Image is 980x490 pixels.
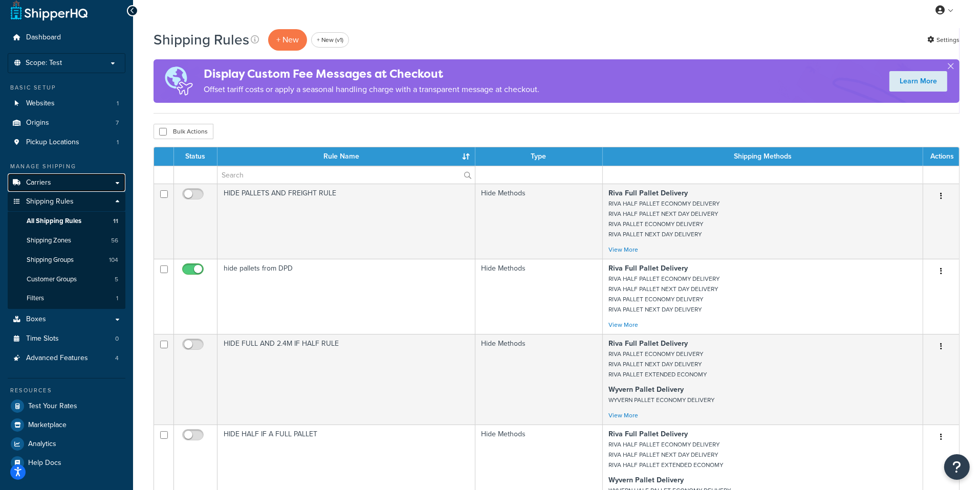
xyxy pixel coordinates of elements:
td: hide pallets from DPD [217,259,475,334]
a: Customer Groups 5 [8,270,125,289]
td: HIDE PALLETS AND FREIGHT RULE [217,184,475,259]
li: Pickup Locations [8,133,125,152]
span: Help Docs [28,459,61,467]
td: HIDE FULL AND 2.4M IF HALF RULE [217,334,475,425]
li: Time Slots [8,329,125,348]
span: Dashboard [26,33,61,42]
h4: Display Custom Fee Messages at Checkout [204,65,539,82]
span: 56 [111,236,118,245]
button: Bulk Actions [154,124,213,139]
a: Shipping Groups 104 [8,251,125,270]
small: RIVA HALF PALLET ECONOMY DELIVERY RIVA HALF PALLET NEXT DAY DELIVERY RIVA PALLET ECONOMY DELIVERY... [609,199,720,239]
span: 4 [115,354,119,363]
a: Advanced Features 4 [8,349,125,368]
div: Manage Shipping [8,162,125,171]
small: WYVERN PALLET ECONOMY DELIVERY [609,395,715,405]
strong: Riva Full Pallet Delivery [609,188,688,198]
li: All Shipping Rules [8,212,125,231]
strong: Riva Full Pallet Delivery [609,338,688,349]
li: Shipping Rules [8,192,125,309]
span: Websites [26,99,55,108]
a: Learn More [889,71,947,92]
a: Websites 1 [8,94,125,113]
td: Hide Methods [475,184,603,259]
span: Shipping Zones [27,236,71,245]
a: Boxes [8,310,125,329]
a: Test Your Rates [8,397,125,415]
li: Filters [8,289,125,308]
span: 5 [115,275,118,284]
a: + New (v1) [311,32,349,48]
span: Advanced Features [26,354,88,363]
li: Origins [8,114,125,132]
th: Rule Name : activate to sort column ascending [217,147,475,166]
a: Marketplace [8,416,125,434]
span: 7 [116,119,119,127]
a: Analytics [8,435,125,453]
a: View More [609,245,639,254]
a: Shipping Rules [8,192,125,211]
small: RIVA HALF PALLET ECONOMY DELIVERY RIVA HALF PALLET NEXT DAY DELIVERY RIVA HALF PALLET EXTENDED EC... [609,440,724,470]
input: Search [217,166,475,184]
h1: Shipping Rules [154,30,249,50]
span: Shipping Groups [27,256,74,264]
a: Time Slots 0 [8,329,125,348]
li: Dashboard [8,28,125,47]
span: Time Slots [26,335,59,343]
a: View More [609,320,639,329]
span: Scope: Test [26,59,62,68]
li: Advanced Features [8,349,125,368]
th: Shipping Methods [603,147,923,166]
a: All Shipping Rules 11 [8,212,125,231]
a: Filters 1 [8,289,125,308]
span: 1 [117,138,119,147]
span: Test Your Rates [28,402,77,411]
li: Customer Groups [8,270,125,289]
span: 0 [115,335,119,343]
li: Shipping Zones [8,231,125,250]
td: Hide Methods [475,259,603,334]
span: Origins [26,119,49,127]
small: RIVA HALF PALLET ECONOMY DELIVERY RIVA HALF PALLET NEXT DAY DELIVERY RIVA PALLET ECONOMY DELIVERY... [609,274,720,314]
span: Shipping Rules [26,197,74,206]
th: Status [174,147,217,166]
span: Carriers [26,179,51,187]
th: Type [475,147,603,166]
p: Offset tariff costs or apply a seasonal handling charge with a transparent message at checkout. [204,82,539,97]
img: duties-banner-06bc72dcb5fe05cb3f9472aba00be2ae8eb53ab6f0d8bb03d382ba314ac3c341.png [154,59,204,103]
span: Analytics [28,440,56,449]
strong: Wyvern Pallet Delivery [609,384,684,395]
span: 11 [113,217,118,226]
th: Actions [923,147,959,166]
span: 1 [117,99,119,108]
span: 104 [109,256,118,264]
span: Filters [27,294,44,303]
strong: Riva Full Pallet Delivery [609,429,688,439]
a: View More [609,411,639,420]
div: Basic Setup [8,83,125,92]
small: RIVA PALLET ECONOMY DELIVERY RIVA PALLET NEXT DAY DELIVERY RIVA PALLET EXTENDED ECONOMY [609,349,707,379]
span: All Shipping Rules [27,217,81,226]
div: Resources [8,386,125,395]
p: + New [268,29,307,50]
a: Help Docs [8,454,125,472]
a: Shipping Zones 56 [8,231,125,250]
span: Boxes [26,315,46,324]
span: Customer Groups [27,275,77,284]
td: Hide Methods [475,334,603,425]
button: Open Resource Center [944,454,970,480]
li: Shipping Groups [8,251,125,270]
span: 1 [116,294,118,303]
span: Marketplace [28,421,67,430]
a: Settings [927,33,960,47]
strong: Wyvern Pallet Delivery [609,475,684,485]
a: Carriers [8,173,125,192]
a: Pickup Locations 1 [8,133,125,152]
a: Origins 7 [8,114,125,132]
span: Pickup Locations [26,138,79,147]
